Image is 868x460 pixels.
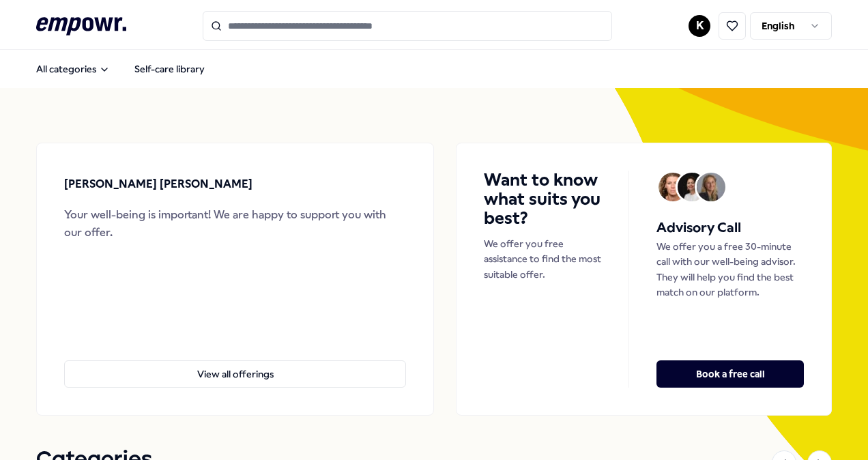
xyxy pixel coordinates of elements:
img: Avatar [678,173,706,201]
p: [PERSON_NAME] [PERSON_NAME] [64,175,252,193]
div: Your well-being is important! We are happy to support you with our offer. [64,206,406,241]
img: Avatar [659,173,687,201]
p: We offer you free assistance to find the most suitable offer. [484,236,601,282]
a: Self-care library [124,55,216,83]
h5: Advisory Call [656,217,804,239]
button: Book a free call [656,360,804,388]
a: View all offerings [64,339,406,388]
button: K [689,15,710,37]
nav: Main [25,55,216,83]
button: View all offerings [64,360,406,388]
button: All categories [25,55,121,83]
h4: Want to know what suits you best? [484,171,601,228]
p: We offer you a free 30-minute call with our well-being advisor. They will help you find the best ... [656,239,804,300]
img: Avatar [697,173,725,201]
input: Search for products, categories or subcategories [203,11,612,41]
